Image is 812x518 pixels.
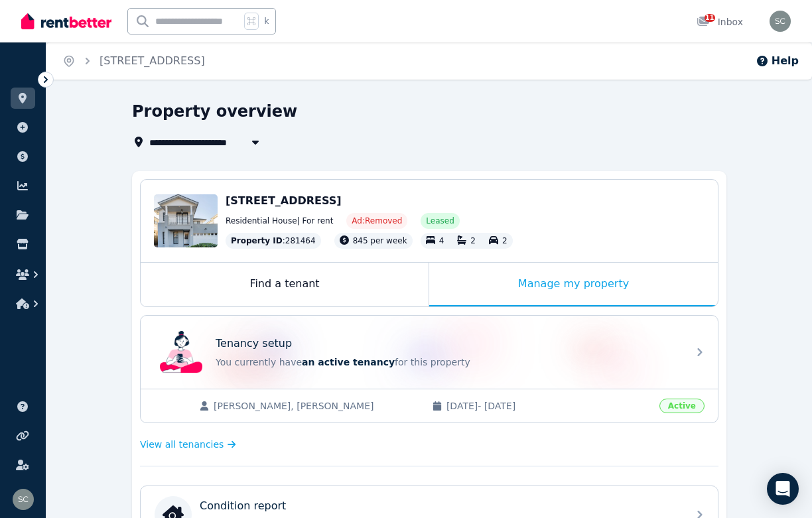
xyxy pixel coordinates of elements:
[141,263,429,306] div: Find a tenant
[226,194,342,207] span: [STREET_ADDRESS]
[100,54,205,67] a: [STREET_ADDRESS]
[140,438,224,451] span: View all tenancies
[231,235,283,246] span: Property ID
[502,236,507,245] span: 2
[659,399,705,413] span: Active
[141,316,718,389] a: Tenancy setupTenancy setupYou currently havean active tenancyfor this property
[216,356,680,369] p: You currently have for this property
[13,489,34,510] img: Sabrina Chua
[439,236,444,245] span: 4
[426,216,454,226] span: Leased
[697,15,743,29] div: Inbox
[214,399,419,413] span: [PERSON_NAME], [PERSON_NAME]
[46,42,221,80] nav: Breadcrumb
[226,216,333,226] span: Residential House | For rent
[302,357,395,367] span: an active tenancy
[216,336,292,352] p: Tenancy setup
[21,11,111,31] img: RentBetter
[264,16,269,27] span: k
[352,216,402,226] span: Ad: Removed
[140,438,236,451] a: View all tenancies
[200,498,286,514] p: Condition report
[770,11,791,32] img: Sabrina Chua
[446,399,651,413] span: [DATE] - [DATE]
[226,233,321,249] div: : 281464
[429,263,718,306] div: Manage my property
[756,53,799,69] button: Help
[353,236,407,245] span: 845 per week
[132,101,297,122] h1: Property overview
[470,236,476,245] span: 2
[705,14,715,22] span: 11
[160,331,202,373] img: Tenancy setup
[767,473,799,505] div: Open Intercom Messenger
